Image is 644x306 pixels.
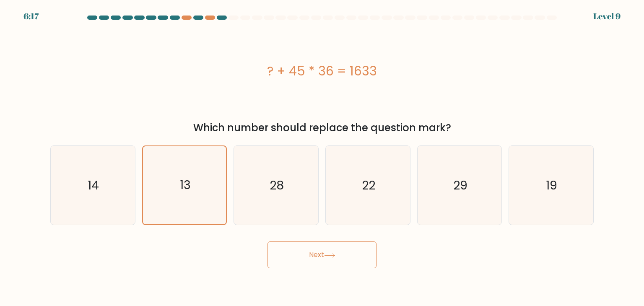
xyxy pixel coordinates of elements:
[267,241,377,268] button: Next
[546,177,558,194] text: 19
[270,177,284,194] text: 28
[453,177,467,194] text: 29
[55,120,589,135] div: Which number should replace the question mark?
[593,10,621,23] div: Level 9
[180,177,191,194] text: 13
[88,177,99,194] text: 14
[362,177,375,194] text: 22
[50,62,594,80] div: ? + 45 * 36 = 1633
[23,10,39,23] div: 6:17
